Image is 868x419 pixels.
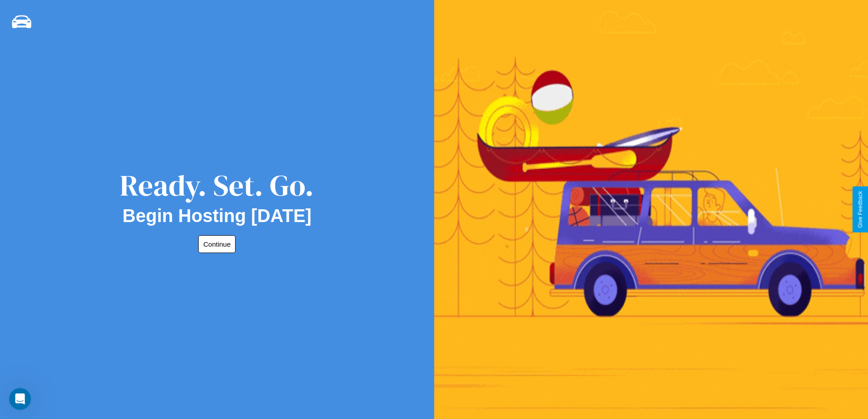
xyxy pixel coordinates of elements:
div: Ready. Set. Go. [120,165,314,206]
h2: Begin Hosting [DATE] [123,206,312,226]
button: Continue [198,235,236,253]
div: Give Feedback [857,191,863,228]
iframe: Intercom live chat [9,388,31,410]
